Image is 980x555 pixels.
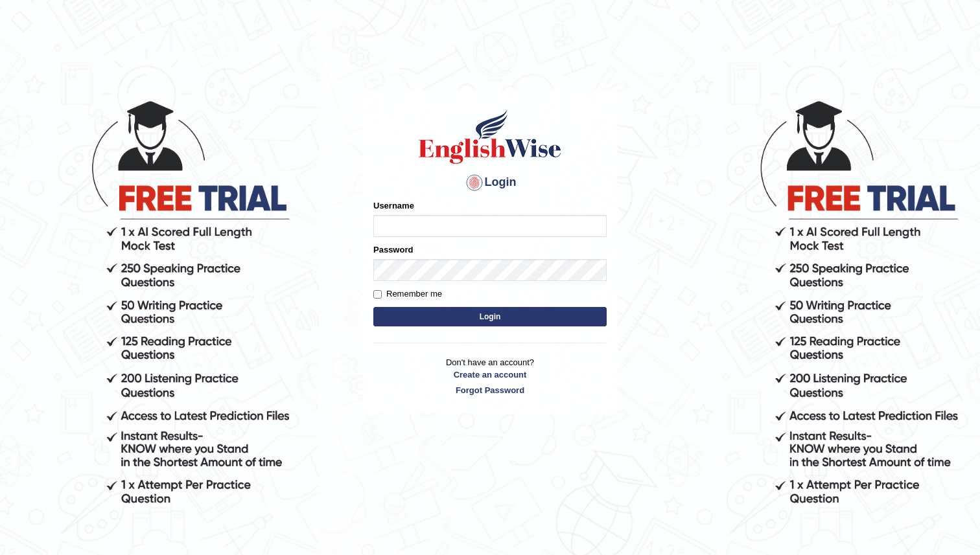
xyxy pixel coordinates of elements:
a: Create an account [373,368,607,381]
button: Login [373,307,607,326]
label: Password [373,244,413,256]
label: Username [373,199,414,212]
h4: Login [373,172,607,193]
input: Remember me [373,290,382,299]
label: Remember me [373,288,442,300]
a: Forgot Password [373,384,607,396]
img: Logo of English Wise sign in for intelligent practice with AI [416,108,564,166]
p: Don't have an account? [373,356,607,396]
